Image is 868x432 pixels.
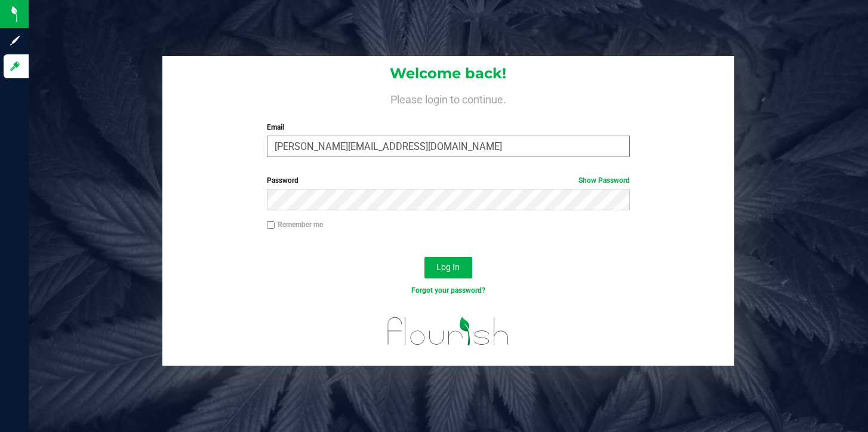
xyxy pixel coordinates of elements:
[267,219,323,230] label: Remember me
[267,122,630,133] label: Email
[267,176,298,185] span: Password
[424,257,472,278] button: Log In
[9,35,21,47] inline-svg: Sign up
[377,308,519,354] img: flourish_logo.svg
[411,286,485,295] a: Forgot your password?
[9,60,21,72] inline-svg: Log in
[162,91,734,105] h4: Please login to continue.
[162,66,734,81] h1: Welcome back!
[267,221,275,229] input: Remember me
[436,262,460,272] span: Log In
[578,176,630,185] a: Show Password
